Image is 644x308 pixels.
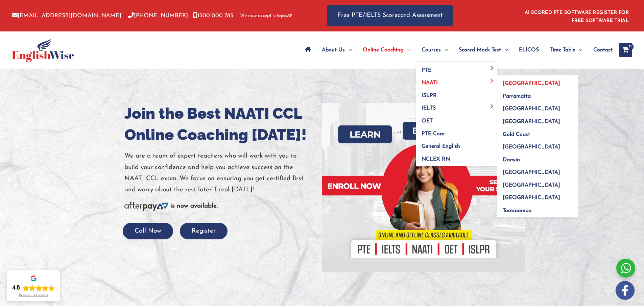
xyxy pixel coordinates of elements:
span: [GEOGRAPHIC_DATA] [503,183,560,188]
a: IELTSMenu Toggle [416,100,497,113]
span: OET [422,118,433,124]
a: ELICOS [514,38,544,62]
a: Parramatta [497,88,578,100]
span: General English [422,144,460,149]
img: white-facebook.png [616,281,635,300]
a: CoursesMenu Toggle [416,38,453,62]
a: Online CoachingMenu Toggle [357,38,416,62]
a: [GEOGRAPHIC_DATA] [497,176,578,189]
span: PTE Core [422,131,445,137]
span: Contact [593,38,613,62]
span: Menu Toggle [575,38,582,62]
span: We now accept [240,13,271,19]
a: PTEMenu Toggle [416,62,497,74]
a: [GEOGRAPHIC_DATA] [497,164,578,177]
a: ISLPR [416,87,497,100]
span: Gold Coast [503,132,530,137]
img: Afterpay-Logo [124,202,168,211]
span: Menu Toggle [441,38,448,62]
span: [GEOGRAPHIC_DATA] [503,170,560,175]
span: ELICOS [519,38,539,62]
a: Free PTE/IELTS Scorecard Assessment [327,5,453,26]
div: 4.8 [12,284,20,292]
a: General English [416,138,497,151]
span: Menu Toggle [345,38,352,62]
p: We are a team of expert teachers who will work with you to build your confidence and help you ach... [124,150,317,195]
a: View Shopping Cart, empty [619,43,632,57]
a: [GEOGRAPHIC_DATA] [497,100,578,113]
a: [GEOGRAPHIC_DATA] [497,139,578,151]
span: Menu Toggle [404,38,411,62]
span: Online Coaching [363,38,404,62]
nav: Site Navigation: Main Menu [300,38,613,62]
span: [GEOGRAPHIC_DATA] [503,106,560,112]
a: Darwin [497,151,578,164]
a: Gold Coast [497,126,578,139]
h1: Join the Best NAATI CCL Online Coaching [DATE]! [124,103,317,145]
a: Call Now [123,228,173,234]
a: [EMAIL_ADDRESS][DOMAIN_NAME] [12,13,121,19]
span: [GEOGRAPHIC_DATA] [503,119,560,124]
span: Menu Toggle [488,79,496,82]
a: About UsMenu Toggle [316,38,357,62]
span: Menu Toggle [488,66,496,70]
span: Scored Mock Test [459,38,501,62]
span: PTE [422,68,431,73]
img: Afterpay-Logo [273,14,292,18]
a: Contact [588,38,613,62]
span: Courses [422,38,441,62]
a: PTE Core [416,125,497,138]
img: cropped-ew-logo [12,38,74,62]
span: NAATI [422,80,438,86]
span: IELTS [422,105,436,111]
a: [PHONE_NUMBER] [128,13,188,19]
span: [GEOGRAPHIC_DATA] [503,81,560,86]
b: is now available. [170,203,218,209]
div: Read our 723 reviews [19,293,48,297]
a: [GEOGRAPHIC_DATA] [497,75,578,88]
span: Parramatta [503,94,531,99]
span: [GEOGRAPHIC_DATA] [503,195,560,200]
span: Time Table [550,38,575,62]
a: Scored Mock TestMenu Toggle [453,38,514,62]
span: Menu Toggle [488,104,496,108]
a: AI SCORED PTE SOFTWARE REGISTER FOR FREE SOFTWARE TRIAL [525,10,629,23]
div: Rating: 4.8 out of 5 [12,284,55,292]
span: About Us [322,38,345,62]
span: ISLPR [422,93,437,98]
a: OET [416,113,497,125]
span: Toowoomba [503,208,531,213]
span: NCLEX RN [422,157,450,162]
a: NAATIMenu Toggle [416,74,497,87]
a: Toowoomba [497,202,578,218]
aside: Header Widget 1 [521,5,632,27]
span: Darwin [503,157,520,163]
a: [GEOGRAPHIC_DATA] [497,189,578,202]
a: 1300 000 783 [193,13,233,19]
a: NCLEX RN [416,150,497,166]
a: [GEOGRAPHIC_DATA] [497,113,578,126]
a: Register [180,228,228,234]
button: Call Now [123,223,173,239]
button: Register [180,223,228,239]
span: [GEOGRAPHIC_DATA] [503,144,560,150]
span: Menu Toggle [501,38,508,62]
a: Time TableMenu Toggle [544,38,588,62]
